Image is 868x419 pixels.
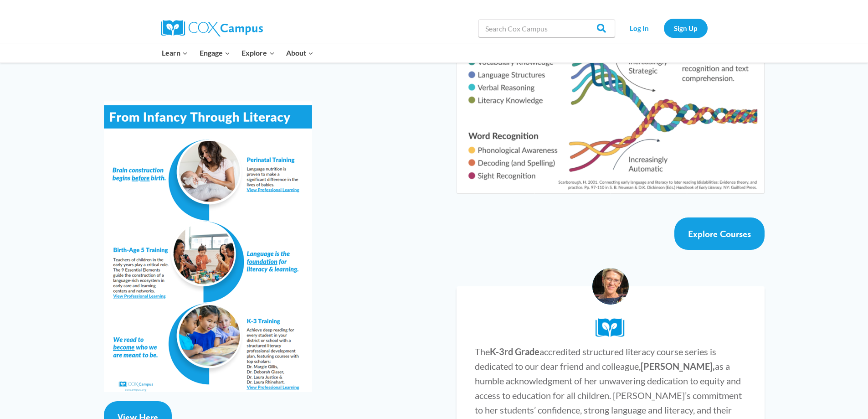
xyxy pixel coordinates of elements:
[156,43,194,62] button: Child menu of Learn
[490,346,539,357] strong: K-3rd Grade
[688,228,751,239] span: Explore Courses
[104,100,312,392] img: _Systems Doc - B5
[161,20,263,36] img: Cox Campus
[457,19,764,194] img: Diagram of Scarborough's Rope
[620,19,708,37] nav: Secondary Navigation
[641,361,715,372] strong: [PERSON_NAME],
[478,19,615,37] input: Search Cox Campus
[156,43,319,62] nav: Primary Navigation
[620,19,659,37] a: Log In
[236,43,281,62] button: Child menu of Explore
[664,19,708,37] a: Sign Up
[194,43,236,62] button: Child menu of Engage
[674,217,765,250] a: Explore Courses
[280,43,319,62] button: Child menu of About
